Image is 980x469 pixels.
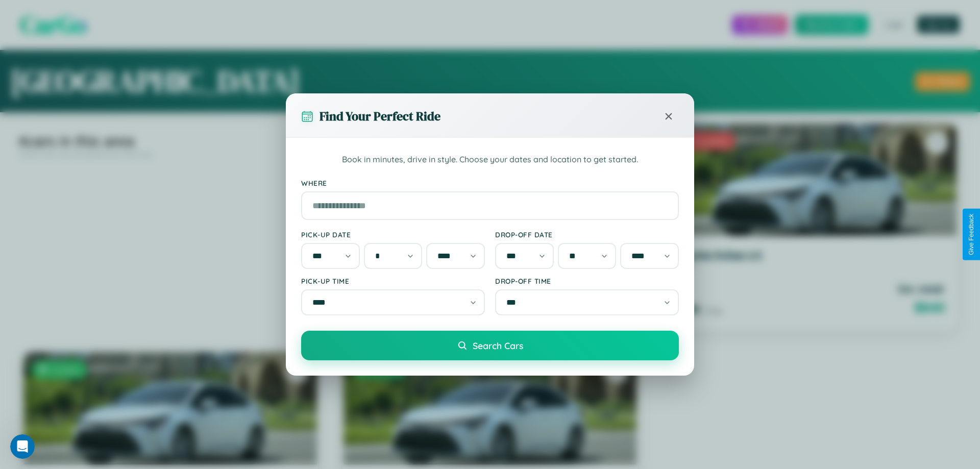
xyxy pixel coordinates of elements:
[320,108,440,125] h3: Find Your Perfect Ride
[301,331,679,360] button: Search Cars
[301,230,485,239] label: Pick-up Date
[301,153,679,166] p: Book in minutes, drive in style. Choose your dates and location to get started.
[301,179,679,187] label: Where
[495,230,679,239] label: Drop-off Date
[301,277,485,285] label: Pick-up Time
[495,277,679,285] label: Drop-off Time
[473,340,523,351] span: Search Cars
